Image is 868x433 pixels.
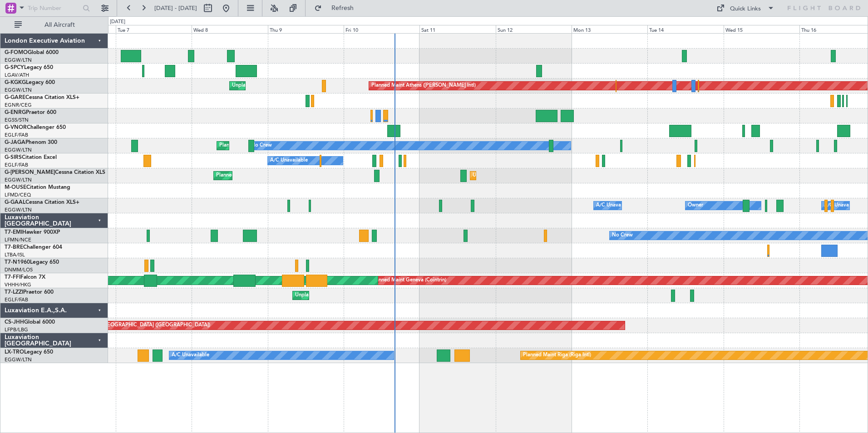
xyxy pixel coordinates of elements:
[5,125,27,130] span: G-VNOR
[5,185,26,190] span: M-OUSE
[216,169,359,182] div: Planned Maint [GEOGRAPHIC_DATA] ([GEOGRAPHIC_DATA])
[28,1,80,15] input: Trip Number
[5,50,28,55] span: G-FOMO
[5,326,28,333] a: LFPB/LBG
[110,18,125,26] div: [DATE]
[5,230,22,235] span: T7-EMI
[5,296,28,303] a: EGLF/FAB
[324,5,362,11] span: Refresh
[371,79,476,93] div: Planned Maint Athens ([PERSON_NAME] Intl)
[5,155,57,160] a: G-SIRSCitation Excel
[5,349,24,355] span: LX-TRO
[5,200,79,205] a: G-GAALCessna Citation XLS+
[5,87,32,93] a: EGGW/LTN
[5,290,54,295] a: T7-LZZIPraetor 600
[5,230,60,235] a: T7-EMIHawker 900XP
[5,260,59,265] a: T7-N1960Legacy 650
[5,162,28,168] a: EGLF/FAB
[5,320,55,325] a: CS-JHHGlobal 6000
[473,169,622,182] div: Unplanned Maint [GEOGRAPHIC_DATA] ([GEOGRAPHIC_DATA])
[5,95,25,100] span: G-GARE
[419,25,495,33] div: Sat 11
[24,22,96,28] span: All Aircraft
[5,72,29,79] a: LGAV/ATH
[172,349,209,362] div: A/C Unavailable
[724,25,799,33] div: Wed 15
[268,25,344,33] div: Thu 9
[270,154,308,167] div: A/C Unavailable
[5,349,53,355] a: LX-TROLegacy 650
[647,25,723,33] div: Tue 14
[5,117,29,123] a: EGSS/STN
[5,110,26,115] span: G-ENRG
[295,289,444,302] div: Unplanned Maint [GEOGRAPHIC_DATA] ([GEOGRAPHIC_DATA])
[5,110,56,115] a: G-ENRGPraetor 600
[310,1,365,15] button: Refresh
[5,80,55,85] a: G-KGKGLegacy 600
[5,57,32,64] a: EGGW/LTN
[5,260,30,265] span: T7-N1960
[5,170,55,175] span: G-[PERSON_NAME]
[5,65,53,70] a: G-SPCYLegacy 650
[5,320,24,325] span: CS-JHH
[5,192,31,198] a: LFMD/CEQ
[5,140,57,145] a: G-JAGAPhenom 300
[5,200,25,205] span: G-GAAL
[5,65,24,70] span: G-SPCY
[116,25,192,33] div: Tue 7
[5,207,32,213] a: EGGW/LTN
[232,79,346,93] div: Unplanned Maint [GEOGRAPHIC_DATA] (Ataturk)
[596,199,634,212] div: A/C Unavailable
[5,155,22,160] span: G-SIRS
[5,356,32,363] a: EGGW/LTN
[5,102,32,108] a: EGNR/CEG
[523,349,591,362] div: Planned Maint Riga (Riga Intl)
[67,319,210,332] div: Planned Maint [GEOGRAPHIC_DATA] ([GEOGRAPHIC_DATA])
[5,170,105,175] a: G-[PERSON_NAME]Cessna Citation XLS
[712,1,779,15] button: Quick Links
[5,275,45,280] a: T7-FFIFalcon 7X
[5,50,59,55] a: G-FOMOGlobal 6000
[154,4,197,12] span: [DATE] - [DATE]
[5,177,32,183] a: EGGW/LTN
[5,266,33,273] a: DNMM/LOS
[5,245,23,250] span: T7-BRE
[688,199,703,212] div: Owner
[5,275,20,280] span: T7-FFI
[5,290,23,295] span: T7-LZZI
[219,139,362,153] div: Planned Maint [GEOGRAPHIC_DATA] ([GEOGRAPHIC_DATA])
[5,80,26,85] span: G-KGKG
[730,5,761,14] div: Quick Links
[5,245,62,250] a: T7-BREChallenger 604
[496,25,572,33] div: Sun 12
[371,274,446,287] div: Planned Maint Geneva (Cointrin)
[10,18,99,32] button: All Aircraft
[5,281,31,288] a: VHHH/HKG
[5,95,79,100] a: G-GARECessna Citation XLS+
[572,25,647,33] div: Mon 13
[5,132,28,138] a: EGLF/FAB
[344,25,419,33] div: Fri 10
[192,25,267,33] div: Wed 8
[5,185,70,190] a: M-OUSECitation Mustang
[5,251,25,258] a: LTBA/ISL
[612,229,633,242] div: No Crew
[5,147,32,153] a: EGGW/LTN
[5,125,66,130] a: G-VNORChallenger 650
[824,199,862,212] div: A/C Unavailable
[251,139,272,153] div: No Crew
[5,236,31,243] a: LFMN/NCE
[5,140,25,145] span: G-JAGA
